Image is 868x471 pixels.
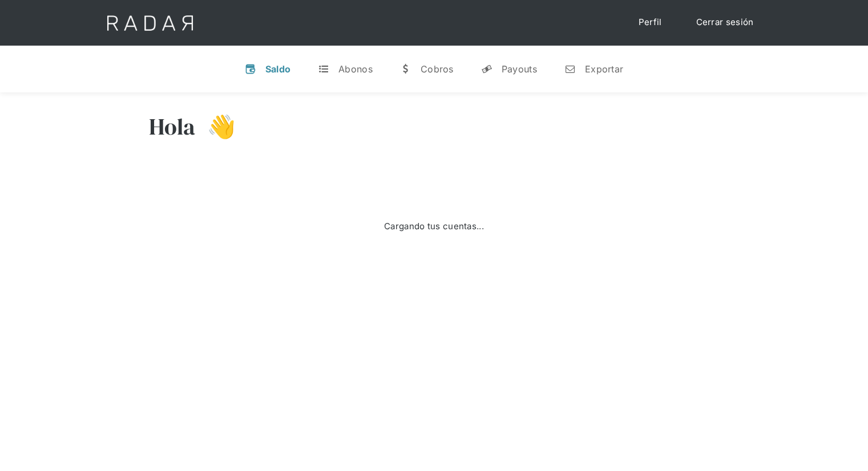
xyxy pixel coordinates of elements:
[564,63,576,75] div: n
[685,11,765,34] a: Cerrar sesión
[400,63,411,75] div: w
[585,63,623,75] div: Exportar
[384,220,484,233] div: Cargando tus cuentas...
[149,112,196,141] h3: Hola
[265,63,291,75] div: Saldo
[245,63,256,75] div: v
[627,11,673,34] a: Perfil
[196,112,236,141] h3: 👋
[421,63,454,75] div: Cobros
[338,63,373,75] div: Abonos
[318,63,329,75] div: t
[502,63,537,75] div: Payouts
[481,63,492,75] div: y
